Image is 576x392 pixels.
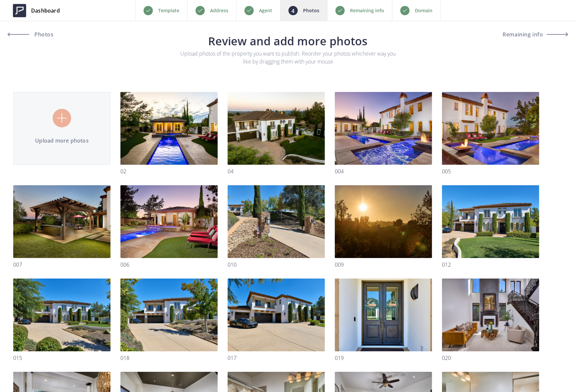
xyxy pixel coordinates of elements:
[259,7,272,15] p: Agent
[33,32,54,37] span: Photos
[8,26,67,42] a: Photos
[31,7,60,15] span: Dashboard
[178,50,398,65] p: Upload photos of the property you want to publish. Reorder your photos whichever way you like by ...
[415,7,432,15] p: Domain
[503,32,543,37] span: Remaining info
[303,7,319,15] p: Photos
[503,26,568,42] button: Remaining info
[62,35,514,47] h3: Review and add more photos
[8,1,65,21] a: Dashboard
[158,7,179,15] p: Template
[350,7,384,15] p: Remaining info
[210,7,228,15] p: Address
